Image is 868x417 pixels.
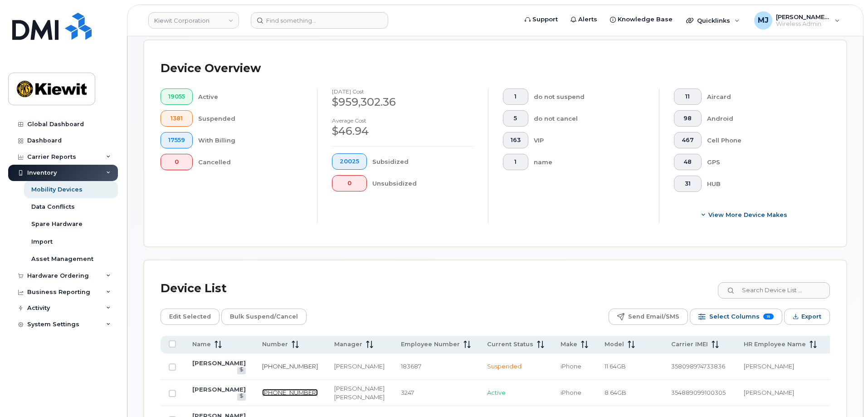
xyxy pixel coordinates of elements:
span: Alerts [578,15,597,24]
div: $46.94 [332,123,473,139]
div: Active [198,88,303,105]
span: 1381 [168,115,185,122]
div: Cell Phone [707,132,816,148]
div: [PERSON_NAME] [334,362,385,371]
span: 17559 [168,137,185,144]
span: Number [262,340,288,348]
span: Employee Number [401,340,460,348]
button: 0 [332,175,367,191]
span: iPhone [561,389,581,396]
input: Find something... [251,12,388,29]
span: Name [192,340,211,348]
span: Wireless Admin [776,20,830,28]
span: 183687 [401,363,421,370]
span: 5 [511,115,521,122]
span: 1 [511,93,521,100]
a: [PHONE_NUMBER] [262,363,318,370]
button: 163 [503,132,528,148]
button: Bulk Suspend/Cancel [221,309,307,325]
span: Current Status [487,340,533,348]
div: Cancelled [198,154,303,170]
span: Manager [334,340,362,348]
span: Active [487,389,506,396]
div: [PERSON_NAME] [334,393,385,402]
span: 20025 [340,158,359,165]
span: 467 [682,137,694,144]
div: name [534,154,645,170]
span: Make [561,340,577,348]
button: 11 [674,88,702,105]
span: 31 [682,180,694,187]
button: 19055 [161,88,193,105]
span: Send Email/SMS [628,310,679,324]
button: 48 [674,154,702,170]
div: do not suspend [534,88,645,105]
h4: [DATE] cost [332,88,473,94]
span: [PERSON_NAME] [744,389,794,396]
div: Subsidized [372,153,474,170]
span: Bulk Suspend/Cancel [230,310,298,324]
span: Quicklinks [697,17,730,24]
button: 17559 [161,132,193,148]
span: Model [605,340,624,348]
a: Knowledge Base [604,10,679,29]
button: 31 [674,176,702,192]
span: 0 [340,180,359,187]
span: Select Columns [709,310,760,324]
div: Quicklinks [680,11,746,29]
div: do not cancel [534,110,645,127]
div: Aircard [707,88,816,105]
button: Edit Selected [161,309,219,325]
button: 20025 [332,153,367,170]
span: 3247 [401,389,414,396]
button: Export [784,309,830,325]
iframe: Messenger Launcher [829,378,861,410]
a: [PHONE_NUMBER] [262,389,318,396]
button: 1 [503,88,528,105]
h4: Average cost [332,118,473,123]
span: 354889099100305 [671,389,726,396]
button: 5 [503,110,528,127]
div: Morgan Jupiter [748,11,846,29]
span: 358098974733836 [671,363,725,370]
div: Android [707,110,816,127]
button: Send Email/SMS [609,309,688,325]
span: Export [801,310,821,324]
a: View Last Bill [237,367,246,374]
span: 19055 [168,93,185,100]
button: 0 [161,154,193,170]
span: Support [532,15,558,24]
button: View More Device Makes [674,206,815,223]
a: Support [518,10,564,29]
input: Search Device List ... [718,282,830,299]
button: Select Columns 15 [690,309,782,325]
span: 163 [511,137,521,144]
span: [PERSON_NAME] Jupiter [776,13,830,20]
span: Carrier IMEI [671,340,708,348]
div: HUB [707,176,816,192]
div: VIP [534,132,645,148]
div: [PERSON_NAME] [334,384,385,393]
div: Device Overview [161,57,261,80]
span: 11 [682,93,694,100]
button: 98 [674,110,702,127]
a: Kiewit Corporation [148,12,239,29]
span: Knowledge Base [618,15,673,24]
button: 1 [503,154,528,170]
span: 15 [763,314,774,319]
div: Device List [161,277,227,300]
span: 8 64GB [605,389,626,396]
div: GPS [707,154,816,170]
span: 1 [511,158,521,166]
span: MJ [758,15,769,26]
span: 98 [682,115,694,122]
span: Suspended [487,363,522,370]
a: View Last Bill [237,393,246,400]
div: Suspended [198,110,303,127]
a: [PERSON_NAME] [192,386,246,393]
a: Alerts [564,10,604,29]
div: $959,302.36 [332,94,473,110]
button: 467 [674,132,702,148]
div: Unsubsidized [372,175,474,191]
span: [PERSON_NAME] [744,363,794,370]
